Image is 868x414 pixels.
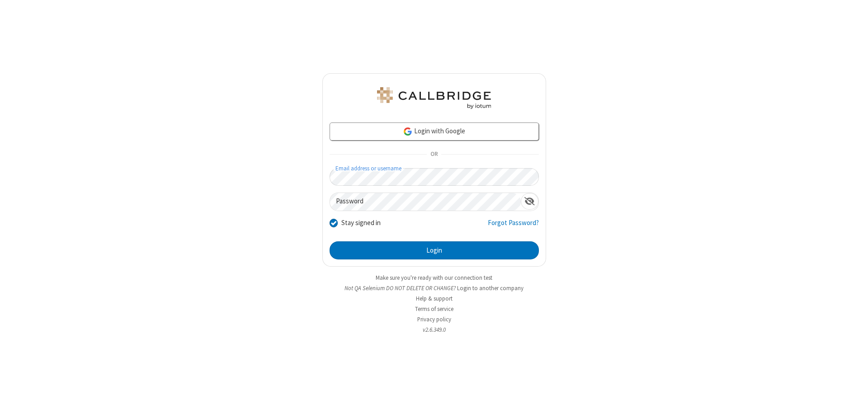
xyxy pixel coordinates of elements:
input: Email address or username [330,168,539,186]
img: QA Selenium DO NOT DELETE OR CHANGE [375,87,493,109]
a: Help & support [416,295,453,302]
a: Login with Google [330,122,539,141]
li: Not QA Selenium DO NOT DELETE OR CHANGE? [322,284,546,292]
li: v2.6.349.0 [322,325,546,334]
img: google-icon.png [403,127,413,136]
button: Login to another company [457,284,524,292]
a: Make sure you're ready with our connection test [376,274,492,282]
label: Stay signed in [341,218,381,228]
span: OR [427,148,441,161]
iframe: Chat [845,390,861,408]
button: Login [330,241,539,259]
a: Forgot Password? [488,218,539,235]
input: Password [330,193,521,211]
div: Show password [521,193,538,210]
a: Privacy policy [417,315,451,323]
a: Terms of service [415,305,453,313]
